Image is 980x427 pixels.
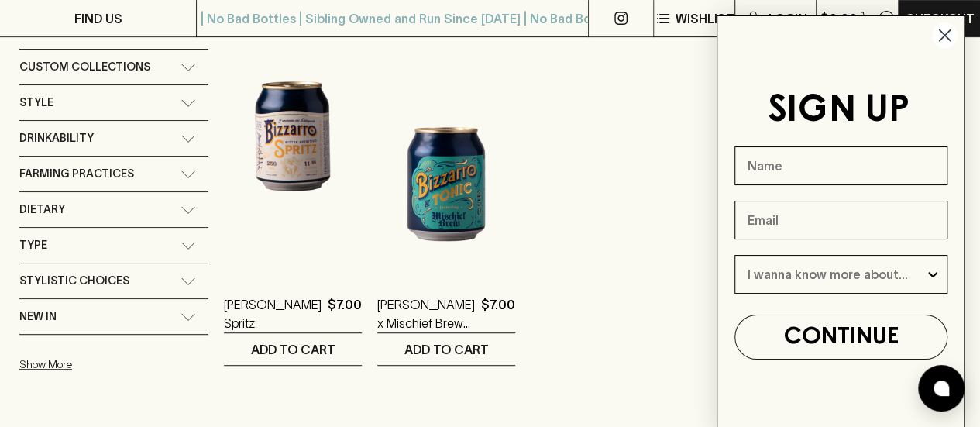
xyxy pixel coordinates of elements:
img: Bizzarro x Mischief Brew Tonic Spritz 250ml [377,1,515,272]
div: Drinkability [19,121,208,156]
button: CONTINUE [734,315,947,360]
span: SIGN UP [768,93,910,129]
button: ADD TO CART [224,333,362,365]
div: Stylistic Choices [19,263,208,298]
button: Close dialog [931,22,958,49]
span: Stylistic Choices [19,271,129,291]
div: Dietary [19,192,208,227]
button: ADD TO CART [377,333,515,365]
div: Style [19,85,208,120]
span: Dietary [19,200,65,219]
p: Wishlist [676,9,734,28]
p: FIND US [74,9,122,28]
div: Farming Practices [19,157,208,191]
div: Custom Collections [19,50,208,84]
input: I wanna know more about... [748,256,925,293]
a: [PERSON_NAME] Spritz [224,295,322,332]
span: Style [19,93,53,112]
span: Farming Practices [19,164,134,184]
a: [PERSON_NAME] x Mischief Brew Tonic Spritz 250ml [377,295,475,332]
p: ADD TO CART [251,340,335,359]
nav: pagination navigation [224,385,961,416]
img: Bizzarro Spritz [224,1,362,272]
span: Drinkability [19,129,94,148]
input: Name [734,146,947,185]
input: Email [734,201,947,239]
div: New In [19,299,208,334]
span: New In [19,307,57,326]
img: bubble-icon [934,381,949,396]
button: Show More [19,349,222,381]
p: $7.00 [328,295,362,332]
span: Type [19,236,47,255]
span: Custom Collections [19,57,150,77]
p: $7.00 [481,295,515,332]
p: ADD TO CART [404,340,489,359]
button: Show Options [925,256,940,293]
div: Type [19,228,208,263]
